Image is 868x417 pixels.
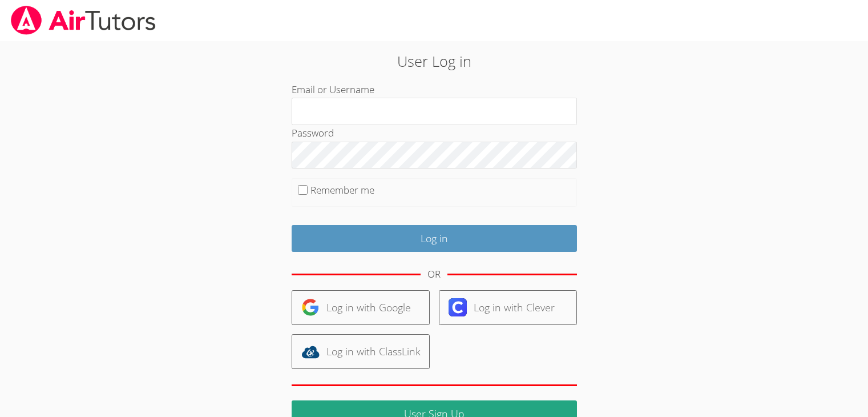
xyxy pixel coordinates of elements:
a: Log in with ClassLink [292,334,430,369]
a: Log in with Clever [439,290,577,325]
img: google-logo-50288ca7cdecda66e5e0955fdab243c47b7ad437acaf1139b6f446037453330a.svg [301,298,320,316]
label: Password [292,126,334,139]
h2: User Log in [200,50,668,72]
label: Remember me [310,183,374,197]
img: classlink-logo-d6bb404cc1216ec64c9a2012d9dc4662098be43eaf13dc465df04b49fa7ab582.svg [301,343,320,361]
label: Email or Username [292,83,374,96]
input: Log in [292,225,577,252]
div: OR [427,266,441,283]
a: Log in with Google [292,290,430,325]
img: clever-logo-6eab21bc6e7a338710f1a6ff85c0baf02591cd810cc4098c63d3a4b26e2feb20.svg [449,298,467,316]
img: airtutors_banner-c4298cdbf04f3fff15de1276eac7730deb9818008684d7c2e4769d2f7ddbe033.png [10,6,157,35]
